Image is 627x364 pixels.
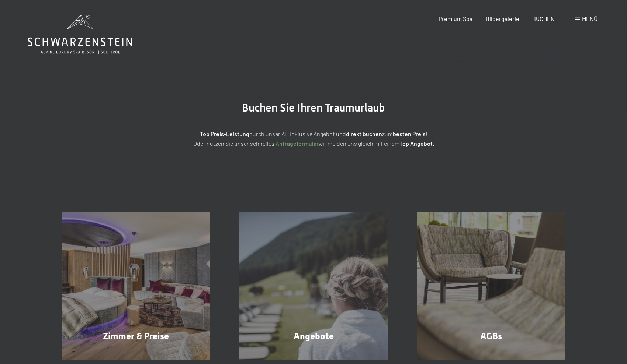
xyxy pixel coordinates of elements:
strong: direkt buchen [346,130,382,137]
a: Buchung Zimmer & Preise [47,212,225,360]
span: AGBs [480,331,502,342]
span: Angebote [294,331,334,342]
strong: Top Angebot. [399,140,434,147]
a: BUCHEN [532,15,555,22]
strong: besten Preis [393,130,426,137]
a: Premium Spa [439,15,472,22]
a: Buchung AGBs [402,212,580,360]
a: Bildergalerie [486,15,519,22]
span: Menü [582,15,597,22]
strong: Top Preis-Leistung [200,130,249,137]
span: Zimmer & Preise [103,331,169,342]
span: Buchen Sie Ihren Traumurlaub [242,101,385,114]
a: Anfrageformular [276,140,319,147]
a: Buchung Angebote [225,212,402,360]
p: durch unser All-inklusive Angebot und zum ! Oder nutzen Sie unser schnelles wir melden uns gleich... [129,129,498,148]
